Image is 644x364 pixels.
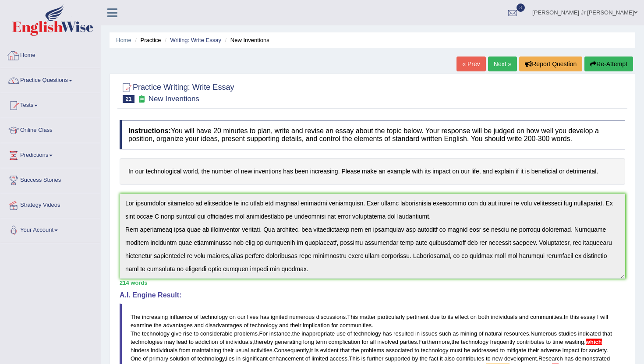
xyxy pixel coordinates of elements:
[349,355,360,362] span: This
[0,218,100,240] a: Your Account
[415,330,420,337] span: in
[488,57,517,71] a: Next »
[377,314,405,320] span: particularly
[226,355,235,362] span: lies
[563,347,579,353] span: impact
[361,355,365,362] span: is
[597,314,599,320] span: I
[0,43,100,65] a: Home
[354,330,381,337] span: technology
[274,347,308,353] span: Consequently
[340,347,350,353] span: that
[329,339,360,345] span: complication
[0,143,100,165] a: Predictions
[490,339,515,345] span: frequently
[471,314,477,320] span: on
[131,339,163,345] span: technologies
[552,339,563,345] span: time
[219,339,224,345] span: of
[538,355,563,362] span: Research
[420,355,428,362] span: the
[123,95,134,103] span: 21
[279,322,289,329] span: and
[347,314,358,320] span: This
[149,95,199,103] small: New Inventions
[360,314,376,320] span: matter
[120,291,625,299] h4: A.I. Engine Result:
[531,330,557,337] span: Numerous
[149,355,168,362] span: primary
[455,314,469,320] span: effect
[541,347,561,353] span: adverse
[564,355,573,362] span: has
[407,314,429,320] span: pertinent
[290,322,301,329] span: their
[351,347,359,353] span: the
[461,339,488,345] span: technology
[120,158,625,185] h4: In our technological world, the number of new inventions has been increasing. Please make an exam...
[320,347,339,353] span: evident
[120,120,625,149] h4: You will have 20 minutes to plan, write and revise an essay about the topic below. Your response ...
[198,355,225,362] span: technology
[479,330,484,337] span: of
[336,330,346,337] span: use
[116,37,131,43] a: Home
[120,279,625,287] div: 214 words
[578,330,601,337] span: indicated
[151,347,177,353] span: individuals
[519,314,529,320] span: and
[183,330,192,337] span: rise
[472,347,499,353] span: addressed
[575,355,610,362] span: demonstrated
[393,330,414,337] span: resulted
[586,339,602,345] span: Put a space after the comma. (did you mean: , which)
[301,330,335,337] span: inappropriate
[305,355,310,362] span: of
[200,330,233,337] span: considerable
[430,314,440,320] span: due
[382,330,392,337] span: has
[453,330,459,337] span: as
[486,355,491,362] span: to
[385,355,410,362] span: supported
[441,314,446,320] span: to
[517,4,525,12] span: 3
[234,330,257,337] span: problems
[418,339,450,345] span: Furthermore
[564,314,569,320] span: In
[584,57,633,71] button: Re-Attempt
[444,355,455,362] span: also
[247,314,258,320] span: lives
[589,347,607,353] span: society
[517,339,545,345] span: contributes
[303,339,314,345] span: long
[485,330,502,337] span: natural
[289,314,315,320] span: numerous
[171,330,182,337] span: give
[414,347,419,353] span: to
[528,347,539,353] span: their
[269,330,290,337] span: instance
[602,330,612,337] span: that
[504,355,537,362] span: development
[303,322,329,329] span: implication
[128,127,171,134] b: Instructions:
[223,36,269,44] li: New Inventions
[170,314,192,320] span: influence
[271,314,287,320] span: ignited
[330,355,347,362] span: access
[179,347,191,353] span: from
[164,339,175,345] span: may
[195,339,218,345] span: addiction
[292,330,300,337] span: the
[244,322,248,329] span: of
[177,339,188,345] span: lead
[456,355,485,362] span: contributes
[504,330,529,337] span: resources
[448,314,453,320] span: its
[311,355,328,362] span: limited
[131,355,142,362] span: One
[120,81,234,103] h2: Practice Writing: Write Essay
[194,314,199,320] span: of
[131,330,140,337] span: The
